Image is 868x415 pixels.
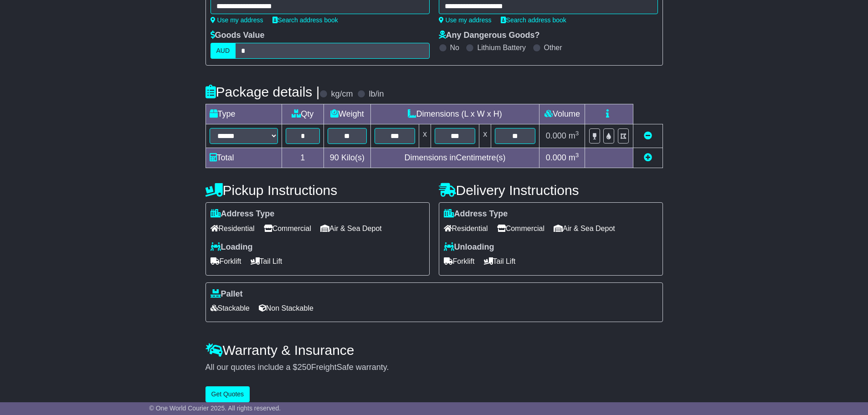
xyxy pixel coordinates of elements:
[205,363,663,373] div: All our quotes include a $ FreightSafe warranty.
[251,254,282,268] span: Tail Lift
[369,89,384,99] label: lb/in
[439,183,663,198] h4: Delivery Instructions
[644,131,652,140] a: Remove this item
[211,43,236,59] label: AUD
[370,148,539,168] td: Dimensions in Centimetre(s)
[450,43,459,52] label: No
[439,31,540,41] label: Any Dangerous Goods?
[264,221,311,236] span: Commercial
[259,301,313,315] span: Non Stackable
[331,89,353,99] label: kg/cm
[211,301,250,315] span: Stackable
[575,152,579,159] sup: 3
[205,343,663,358] h4: Warranty & Insurance
[324,148,371,168] td: Kilo(s)
[484,254,516,268] span: Tail Lift
[569,131,579,140] span: m
[444,209,508,219] label: Address Type
[544,43,562,52] label: Other
[419,124,431,148] td: x
[554,221,615,236] span: Air & Sea Depot
[479,124,491,148] td: x
[149,405,281,412] span: © One World Courier 2025. All rights reserved.
[501,16,566,24] a: Search address book
[282,104,324,124] td: Qty
[644,153,652,162] a: Add new item
[320,221,382,236] span: Air & Sea Depot
[546,153,566,162] span: 0.000
[211,221,255,236] span: Residential
[575,130,579,137] sup: 3
[330,153,339,162] span: 90
[444,254,475,268] span: Forklift
[211,16,263,24] a: Use my address
[497,221,544,236] span: Commercial
[211,209,275,219] label: Address Type
[211,289,243,299] label: Pallet
[546,131,566,140] span: 0.000
[211,242,253,252] label: Loading
[370,104,539,124] td: Dimensions (L x W x H)
[211,31,265,41] label: Goods Value
[298,363,311,372] span: 250
[205,84,320,99] h4: Package details |
[205,183,430,198] h4: Pickup Instructions
[539,104,585,124] td: Volume
[272,16,338,24] a: Search address book
[205,148,282,168] td: Total
[569,153,579,162] span: m
[444,221,488,236] span: Residential
[205,104,282,124] td: Type
[444,242,494,252] label: Unloading
[324,104,371,124] td: Weight
[211,254,241,268] span: Forklift
[282,148,324,168] td: 1
[205,386,250,402] button: Get Quotes
[439,16,492,24] a: Use my address
[477,43,526,52] label: Lithium Battery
